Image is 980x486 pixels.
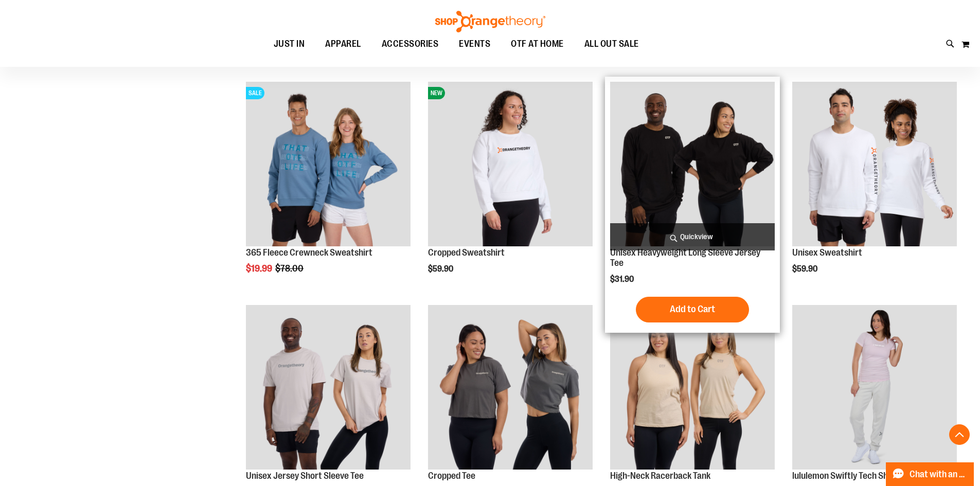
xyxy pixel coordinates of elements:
[428,305,593,470] img: OTF Womens Crop Tee Grey
[246,305,411,470] img: OTF Unisex Jersey SS Tee Grey
[274,32,305,56] span: JUST IN
[428,87,445,99] span: NEW
[605,77,780,332] div: product
[246,82,411,246] img: 365 Fleece Crewneck Sweatshirt
[610,471,710,481] a: High-Neck Racerback Tank
[246,305,411,471] a: OTF Unisex Jersey SS Tee Grey
[382,32,439,56] span: ACCESSORIES
[241,77,416,300] div: product
[428,305,593,471] a: OTF Womens Crop Tee Grey
[610,305,775,470] img: OTF Womens CVC Racerback Tank Tan
[584,32,639,56] span: ALL OUT SALE
[787,77,962,300] div: product
[423,77,598,300] div: product
[792,82,957,248] a: Unisex Sweatshirt
[246,82,411,248] a: 365 Fleece Crewneck SweatshirtSALE
[428,82,593,246] img: Front of 2024 Q3 Balanced Basic Womens Cropped Sweatshirt
[636,297,749,322] button: Add to Cart
[610,305,775,471] a: OTF Womens CVC Racerback Tank Tan
[610,82,775,246] img: OTF Unisex Heavyweight Long Sleeve Jersey Tee Black
[792,82,957,246] img: Unisex Sweatshirt
[246,247,372,258] a: 365 Fleece Crewneck Sweatshirt
[610,275,635,284] span: $31.90
[792,264,819,274] span: $59.90
[610,247,760,268] a: Unisex Heavyweight Long Sleeve Jersey Tee
[428,247,505,258] a: Cropped Sweatshirt
[325,32,361,56] span: APPAREL
[910,470,968,479] span: Chat with an Expert
[670,303,715,315] span: Add to Cart
[610,223,775,250] a: Quickview
[949,424,970,445] button: Back To Top
[428,264,455,274] span: $59.90
[275,263,305,274] span: $78.00
[610,82,775,248] a: OTF Unisex Heavyweight Long Sleeve Jersey Tee Black
[511,32,564,56] span: OTF AT HOME
[792,305,957,470] img: lululemon Swiftly Tech Short Sleeve 2.0
[428,471,475,481] a: Cropped Tee
[434,11,547,32] img: Shop Orangetheory
[428,82,593,248] a: Front of 2024 Q3 Balanced Basic Womens Cropped SweatshirtNEW
[246,471,364,481] a: Unisex Jersey Short Sleeve Tee
[792,471,940,481] a: lululemon Swiftly Tech Short Sleeve 2.0
[459,32,490,56] span: EVENTS
[886,462,974,486] button: Chat with an Expert
[246,87,264,99] span: SALE
[792,247,862,258] a: Unisex Sweatshirt
[246,263,274,274] span: $19.99
[792,305,957,471] a: lululemon Swiftly Tech Short Sleeve 2.0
